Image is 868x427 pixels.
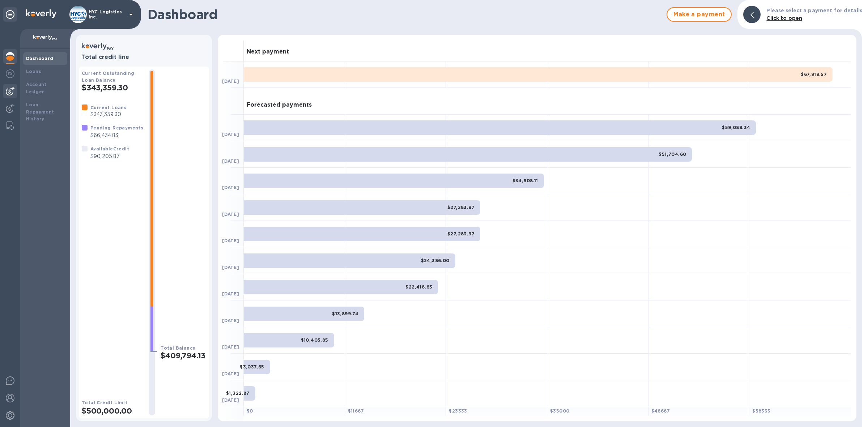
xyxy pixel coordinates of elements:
b: Click to open [766,15,802,21]
b: [DATE] [222,397,239,403]
b: Total Credit Limit [82,400,127,405]
h1: Dashboard [148,7,663,22]
b: [DATE] [222,78,239,84]
b: $1,322.87 [226,390,250,396]
b: Pending Repayments [90,125,143,131]
b: $3,037.65 [240,364,264,370]
p: $343,359.30 [90,111,127,118]
b: Dashboard [26,56,54,61]
span: Make a payment [673,10,725,19]
p: $66,434.83 [90,132,143,139]
b: $27,283.97 [447,231,475,236]
b: $51,704.60 [659,151,686,157]
h3: Forecasted payments [247,102,312,108]
b: $ 35000 [550,408,569,414]
div: Unpin categories [3,7,17,22]
h2: $409,794.13 [161,351,206,360]
b: $ 46667 [651,408,670,414]
h2: $343,359.30 [82,83,143,92]
b: $59,088.34 [722,125,750,130]
b: [DATE] [222,265,239,270]
p: $90,205.87 [90,153,129,160]
h2: $500,000.00 [82,406,143,415]
b: Current Loans [90,105,127,110]
b: [DATE] [222,132,239,137]
h3: Next payment [247,48,289,55]
b: $67,919.57 [801,72,827,77]
b: $10,405.85 [301,337,328,343]
b: [DATE] [222,291,239,296]
b: $ 0 [247,408,253,414]
b: $27,283.97 [447,205,475,210]
b: [DATE] [222,318,239,323]
b: Total Balance [161,345,195,351]
img: Logo [26,9,56,18]
p: HYC Logistics Inc. [89,9,125,20]
b: Please select a payment for details [766,8,862,13]
b: $22,418.63 [405,284,432,290]
b: $13,899.74 [332,311,358,316]
b: Loans [26,69,41,74]
b: $24,386.00 [421,258,450,263]
b: [DATE] [222,371,239,376]
b: Available Credit [90,146,129,151]
b: [DATE] [222,185,239,190]
b: $ 23333 [449,408,467,414]
b: Current Outstanding Loan Balance [82,71,135,83]
b: $34,608.11 [512,178,538,183]
b: Loan Repayment History [26,102,54,122]
img: Foreign exchange [6,69,14,78]
b: [DATE] [222,344,239,350]
h3: Total credit line [82,54,206,61]
b: Account Ledger [26,82,47,94]
b: [DATE] [222,158,239,164]
b: $ 58333 [752,408,770,414]
button: Make a payment [667,7,732,22]
b: [DATE] [222,212,239,217]
b: $ 11667 [348,408,364,414]
b: [DATE] [222,238,239,243]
